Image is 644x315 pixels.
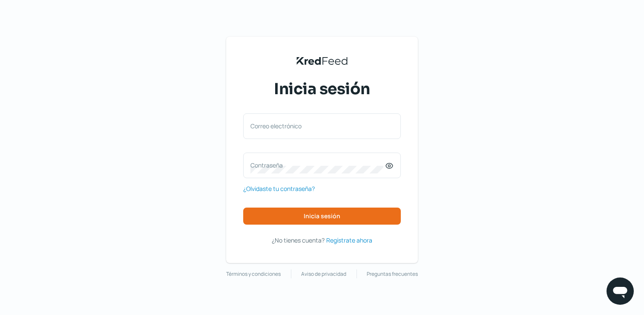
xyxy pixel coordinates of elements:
[250,161,385,169] label: Contraseña
[612,283,629,300] img: chatIcon
[250,122,385,130] label: Correo electrónico
[304,213,340,219] span: Inicia sesión
[243,208,401,225] button: Inicia sesión
[226,269,281,279] a: Términos y condiciones
[243,183,315,194] a: ¿Olvidaste tu contraseña?
[274,78,370,100] span: Inicia sesión
[326,235,372,246] a: Regístrate ahora
[367,269,418,279] a: Preguntas frecuentes
[301,269,346,279] a: Aviso de privacidad
[272,236,325,244] span: ¿No tienes cuenta?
